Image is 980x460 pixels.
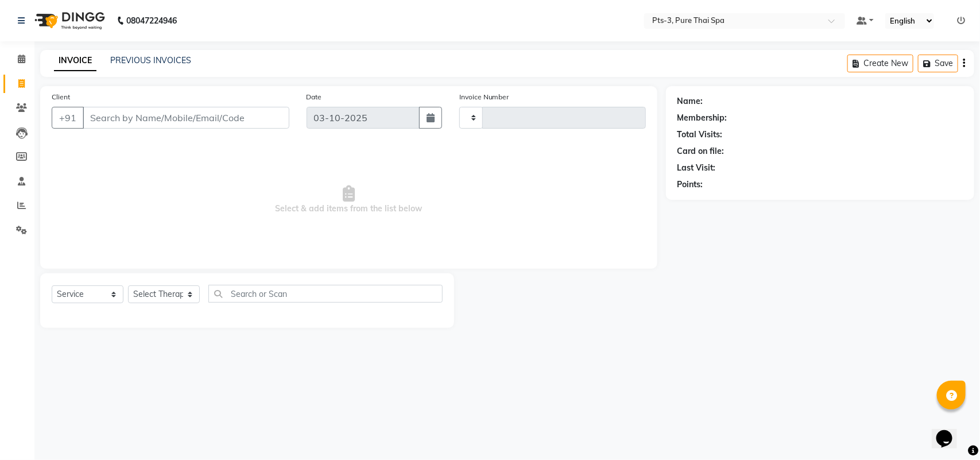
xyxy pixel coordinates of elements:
div: Total Visits: [677,129,723,141]
label: Client [52,92,70,102]
div: Card on file: [677,145,725,157]
a: PREVIOUS INVOICES [110,55,191,65]
button: +91 [52,107,84,129]
img: logo [29,5,108,37]
div: Name: [677,95,703,107]
label: Date [307,92,322,102]
span: Select & add items from the list below [52,142,646,257]
button: Create New [847,55,913,72]
button: Save [918,55,958,72]
div: Points: [677,179,703,191]
div: Membership: [677,112,727,124]
iframe: chat widget [932,414,969,449]
b: 08047224946 [126,5,177,37]
div: Last Visit: [677,162,716,174]
a: INVOICE [54,51,96,71]
input: Search or Scan [208,285,443,303]
label: Invoice Number [459,92,509,102]
input: Search by Name/Mobile/Email/Code [83,107,289,129]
